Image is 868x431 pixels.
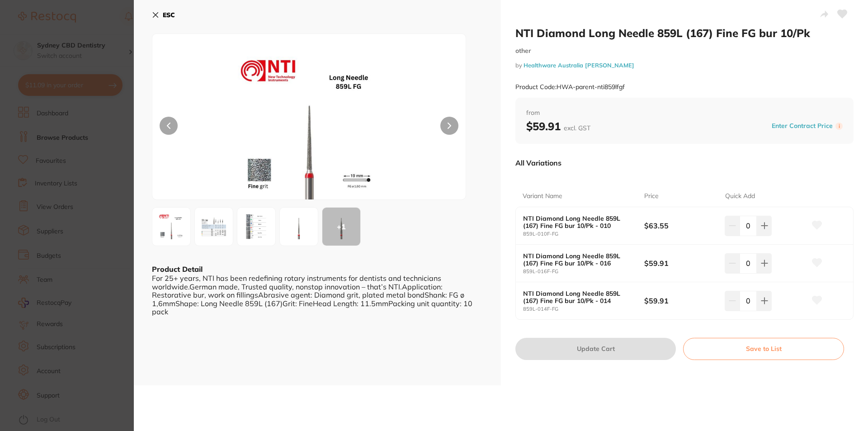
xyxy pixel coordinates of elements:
p: Price [644,192,659,201]
button: Update Cart [515,338,676,360]
img: ZV9tYWluLmpwZw [155,210,188,243]
p: Variant Name [523,192,562,201]
button: Enter Contract Price [769,122,835,130]
label: i [835,123,843,130]
b: $63.55 [644,221,717,231]
small: other [515,47,854,55]
img: ZV9tYWluLmpwZw [215,57,403,199]
div: + 1 [322,208,360,246]
button: ESC [152,7,175,23]
a: Healthware Australia [PERSON_NAME] [524,62,634,69]
b: NTI Diamond Long Needle 859L (167) Fine FG bur 10/Pk - 010 [523,215,632,229]
button: +1 [322,207,361,246]
img: dF8xMS5qcGc [240,210,273,243]
b: NTI Diamond Long Needle 859L (167) Fine FG bur 10/Pk - 014 [523,290,632,304]
span: from [526,109,843,118]
p: Quick Add [725,192,755,201]
button: Save to List [683,338,844,360]
img: Mi5qcGc [198,210,230,243]
b: $59.91 [526,119,590,133]
b: ESC [163,11,175,19]
small: 859L-016F-FG [523,269,644,275]
h2: NTI Diamond Long Needle 859L (167) Fine FG bur 10/Pk [515,26,854,40]
small: 859L-010F-FG [523,231,644,237]
span: excl. GST [564,124,590,132]
img: Zy5qcGc [283,210,315,243]
small: Product Code: HWA-parent-nti859lfgf [515,83,625,91]
b: $59.91 [644,296,717,306]
p: All Variations [515,158,561,167]
b: NTI Diamond Long Needle 859L (167) Fine FG bur 10/Pk - 016 [523,252,632,267]
b: Product Detail [152,265,203,274]
small: 859L-014F-FG [523,306,644,312]
small: by [515,62,854,69]
b: $59.91 [644,258,717,268]
div: For 25+ years, NTI has been redefining rotary instruments for dentists and technicians worldwide.... [152,274,483,316]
